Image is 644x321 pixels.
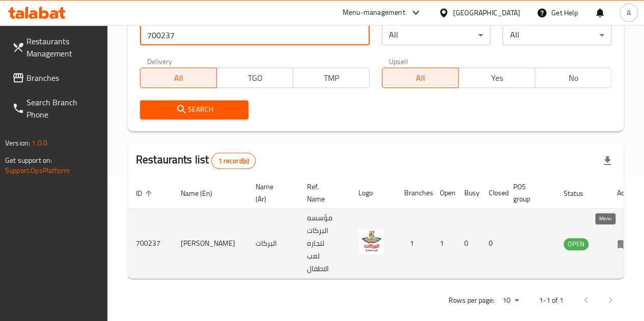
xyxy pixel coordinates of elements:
span: Version: [5,136,30,150]
div: Export file [595,149,620,173]
input: Search for restaurant name or ID.. [140,25,370,45]
button: All [140,68,217,88]
span: All [386,71,455,85]
span: Status [564,187,597,199]
label: Upsell [389,57,408,65]
td: [PERSON_NAME] [173,209,247,279]
a: Branches [4,66,107,90]
p: 1-1 of 1 [539,294,564,307]
div: Total records count [211,153,256,169]
th: Open [432,178,456,209]
span: Name (En) [181,187,226,199]
div: All [382,25,491,45]
span: Search Branch Phone [26,96,99,121]
th: Action [609,178,644,209]
div: OPEN [564,238,589,250]
a: Search Branch Phone [4,90,107,127]
td: 700237 [128,209,173,279]
span: 1.0.0 [32,136,47,150]
span: TMP [297,71,366,85]
th: Branches [396,178,432,209]
span: Branches [26,72,99,84]
table: enhanced table [128,178,644,279]
p: Rows per page: [449,294,494,307]
span: TGO [221,71,289,85]
span: Restaurants Management [26,35,99,60]
div: All [502,25,611,45]
span: No [539,71,607,85]
span: Name (Ar) [256,181,287,205]
img: AL-Barakat [358,229,384,254]
span: OPEN [564,238,589,250]
label: Delivery [147,57,173,65]
span: Get support on: [5,154,52,167]
button: All [382,68,459,88]
span: ID [136,187,155,199]
td: 1 [396,209,432,279]
td: 0 [456,209,481,279]
button: Yes [458,68,535,88]
th: Logo [350,178,396,209]
span: Yes [463,71,531,85]
div: [GEOGRAPHIC_DATA] [453,7,520,18]
div: Rows per page: [498,293,523,308]
h2: Restaurants list [136,152,256,169]
td: 0 [481,209,505,279]
button: TMP [293,68,370,88]
td: 1 [432,209,456,279]
button: TGO [216,68,293,88]
span: Search [148,103,241,116]
a: Support.OpsPlatform [5,164,70,177]
span: A [627,7,631,18]
button: Search [140,100,249,119]
td: البركات [247,209,299,279]
span: Ref. Name [307,181,338,205]
div: Menu-management [343,7,405,19]
button: No [535,68,611,88]
span: 1 record(s) [212,156,255,166]
span: POS group [513,181,543,205]
td: مؤسسه البركات لتجاره لعب الاطفال [299,209,350,279]
th: Closed [481,178,505,209]
th: Busy [456,178,481,209]
span: All [145,71,213,85]
a: Restaurants Management [4,29,107,66]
